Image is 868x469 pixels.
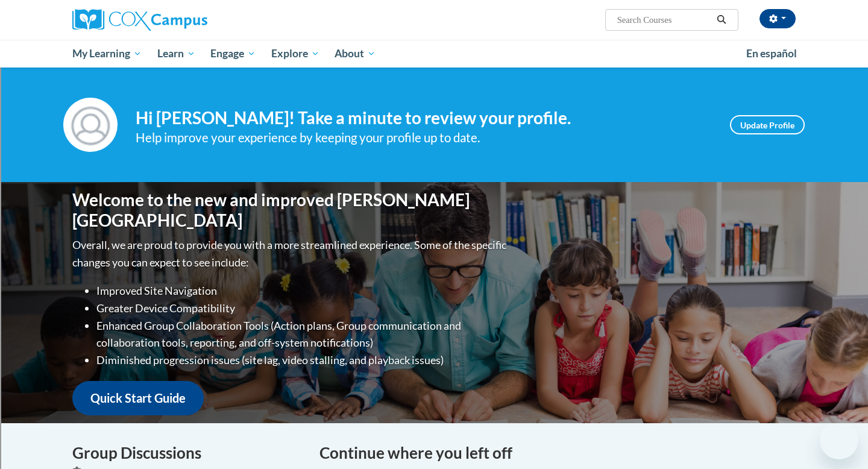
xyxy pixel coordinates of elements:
[157,46,195,61] span: Learn
[72,46,142,61] span: My Learning
[210,46,256,61] span: Engage
[54,40,814,68] div: Main menu
[738,41,805,66] a: En español
[712,13,731,27] button: Search
[820,421,858,459] iframe: Button to launch messaging window
[759,9,796,28] button: Account Settings
[746,47,797,60] span: En español
[271,46,319,61] span: Explore
[64,40,149,68] a: My Learning
[72,9,301,31] a: Cox Campus
[263,40,327,68] a: Explore
[335,46,376,61] span: About
[327,40,384,68] a: About
[72,9,207,31] img: Cox Campus
[616,13,712,27] input: Search Courses
[203,40,263,68] a: Engage
[149,40,203,68] a: Learn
